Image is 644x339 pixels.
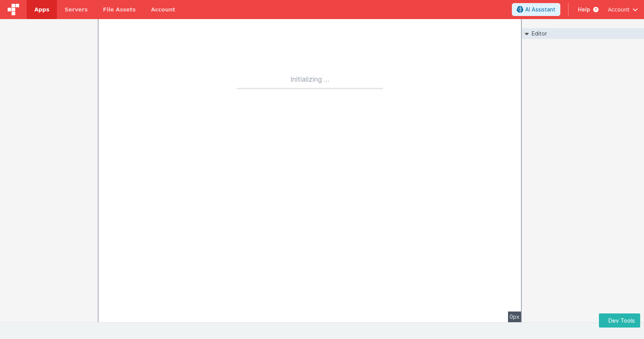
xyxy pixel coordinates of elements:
[525,6,555,13] span: AI Assistant
[529,28,547,39] h2: Editor
[508,312,521,322] div: 0px
[65,6,87,13] span: Servers
[236,74,383,89] div: Initializing ...
[512,3,560,16] button: AI Assistant
[103,6,136,13] span: File Assets
[578,6,590,13] span: Help
[599,313,640,328] button: Dev Tools
[99,19,521,322] pane: -->
[34,6,49,13] span: Apps
[608,6,629,13] span: Account
[608,6,638,13] button: Account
